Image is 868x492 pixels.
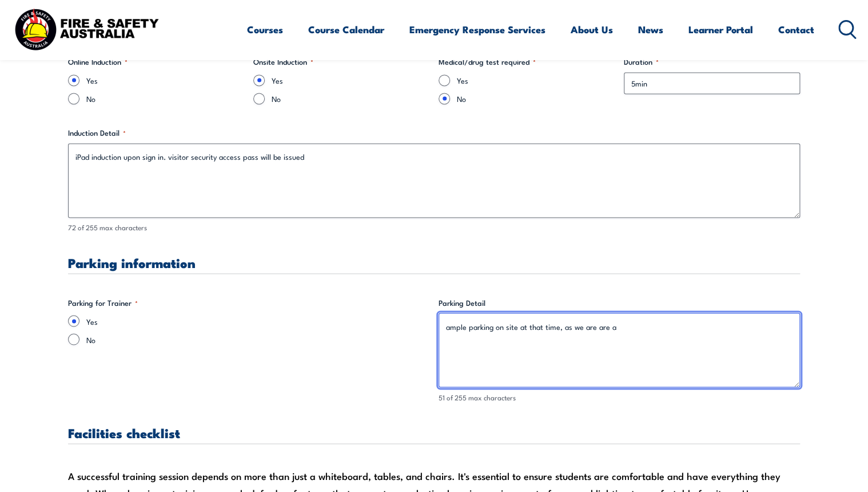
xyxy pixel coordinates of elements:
legend: Medical/drug test required [439,56,536,68]
a: News [638,14,663,45]
legend: Parking for Trainer [68,297,138,308]
label: Yes [272,74,429,86]
label: Duration [624,56,800,68]
h3: Parking information [68,255,800,269]
legend: Onsite Induction [253,56,313,68]
label: Yes [86,315,429,326]
a: Courses [247,14,283,45]
a: About Us [571,14,613,45]
h3: Facilities checklist [68,426,800,439]
label: No [272,93,429,104]
label: Induction Detail [68,127,800,139]
a: Contact [778,14,814,45]
label: No [86,333,429,345]
a: Emergency Response Services [409,14,546,45]
label: No [86,93,244,104]
label: Parking Detail [439,297,800,308]
a: Learner Portal [688,14,753,45]
a: Course Calendar [308,14,384,45]
label: Yes [457,74,615,86]
label: No [457,93,615,104]
legend: Online Induction [68,56,128,68]
div: 72 of 255 max characters [68,222,800,233]
label: Yes [86,74,244,86]
div: 51 of 255 max characters [439,392,800,403]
